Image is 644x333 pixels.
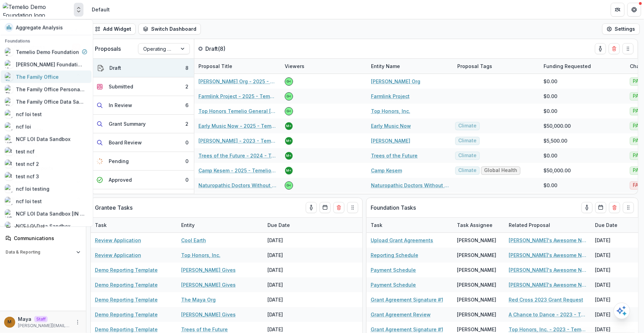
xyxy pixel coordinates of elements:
div: [DATE] [263,233,315,248]
a: Early Music Now - 2025 - Temelio General [PERSON_NAME] [198,122,276,130]
div: Related Proposal [505,218,591,232]
a: Review Application [95,237,141,244]
a: [PERSON_NAME]'s Awesome Nonprofit - 2023 - Temelio General Operating Grant Proposal [509,281,587,288]
a: Demo Reporting Template [95,296,158,303]
span: $5,500.00 [544,137,567,144]
button: More [74,318,82,326]
div: Proposal Title [194,63,236,70]
div: Proposal Title [194,59,281,74]
div: 2 [185,83,188,90]
div: [DATE] [263,277,315,292]
div: Grace Willig <grace@trytemelio.com> [286,110,291,113]
span: $0.00 [544,182,557,189]
div: [DATE] [591,248,643,263]
a: [PERSON_NAME] [371,137,410,144]
button: Submitted2 [91,77,194,96]
div: [PERSON_NAME] [457,296,496,303]
div: Maya [8,320,12,324]
div: Default [92,6,110,13]
div: Funding Requested [539,59,626,74]
div: [PERSON_NAME] [457,251,496,259]
button: Drag [347,202,358,213]
div: Grace Willig <grace@trytemelio.com> [286,80,291,83]
div: [DATE] [263,248,315,263]
div: [DATE] [591,263,643,277]
a: Grant Agreement Signature #1 [371,296,443,303]
nav: breadcrumb [89,4,113,15]
a: Demo Reporting Template [95,311,158,318]
div: Due Date [591,221,622,229]
div: Proposal Tags [453,59,539,74]
img: Temelio Demo Foundation logo [3,3,71,17]
div: In Review [109,102,132,109]
div: Task [91,218,177,232]
div: Due Date [591,218,643,232]
a: Review Application [95,251,141,259]
button: Calendar [320,202,331,213]
span: Data & Reporting [6,250,74,255]
button: Delete card [609,43,620,54]
div: Board Review [109,139,142,146]
div: [PERSON_NAME] [457,326,496,333]
a: Reporting Schedule [371,251,418,259]
div: Maddie <maddie@trytemelio.com> [286,169,292,172]
button: Get Help [627,3,641,17]
p: Staff [34,316,48,322]
button: Add Widget [90,23,136,35]
a: Communications [3,232,83,244]
div: Task [91,221,111,229]
span: $0.00 [544,78,557,85]
div: [DATE] [263,292,315,307]
div: Entity Name [367,59,453,74]
button: Drag [623,43,634,54]
button: Open Data & Reporting [3,247,83,258]
a: [PERSON_NAME] - 2023 - Temelio General Operating Grant Proposal [198,137,276,144]
div: 6 [185,102,188,109]
a: Trees of the Future - 2024 - Temelio General [PERSON_NAME] [198,152,276,159]
div: [DATE] [591,277,643,292]
button: Calendar [595,202,606,213]
div: Task [367,218,453,232]
a: Early Music Now [371,122,411,130]
button: In Review6 [91,96,194,115]
span: $0.00 [544,107,557,115]
div: Due Date [263,218,315,232]
div: [DATE] [591,292,643,307]
p: [PERSON_NAME][EMAIL_ADDRESS][DOMAIN_NAME] [18,323,71,329]
button: Switch Dashboard [138,23,201,35]
a: [PERSON_NAME] Gives [181,266,236,274]
button: Open entity switcher [74,3,84,17]
p: Draft ( 8 ) [205,45,257,53]
a: [PERSON_NAME]'s Awesome Nonprofit - 2023 - Temelio General [PERSON_NAME] Proposal [509,266,587,274]
div: [DATE] [591,233,643,248]
a: [PERSON_NAME]'s Awesome Nonprofit - 2023 - Temelio General [PERSON_NAME] Proposal [509,251,587,259]
a: Top Honors, Inc. [181,251,221,259]
button: Approved0 [91,171,194,189]
a: Farmlink Project [371,93,410,100]
div: Submitted [109,83,133,90]
div: Grace Willig <grace@trytemelio.com> [286,184,291,187]
button: Open AI Assistant [614,303,630,319]
a: [PERSON_NAME]'s Awesome Nonprofit - 2023 - Temelio General Operating Grant Proposal [509,237,587,244]
a: Upload Grant Agreements [371,237,433,244]
div: Task Assignee [453,221,497,229]
div: Grant Summary [109,120,146,127]
a: [PERSON_NAME] Org - 2025 - Temelio General [PERSON_NAME] [198,78,276,85]
div: Maddie <maddie@trytemelio.com> [286,154,292,158]
div: Maddie <maddie@trytemelio.com> [286,139,292,143]
a: Payment Schedule [371,266,416,274]
div: 0 [185,139,188,146]
a: Farmlink Project - 2025 - Temelio General Grant Proposal [198,93,276,100]
div: Funding Requested [539,63,595,70]
button: Delete card [333,202,344,213]
div: [PERSON_NAME] [457,311,496,318]
a: Naturopathic Doctors Without Borders Inc - 2025 - Temelio General Grant Proposal [198,182,276,189]
p: Proposals [95,45,121,53]
div: Entity Name [367,63,404,70]
a: Naturopathic Doctors Without Borders Inc [371,182,449,189]
a: Demo Reporting Template [95,326,158,333]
